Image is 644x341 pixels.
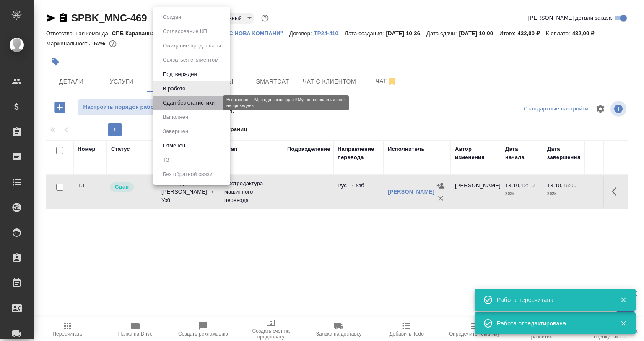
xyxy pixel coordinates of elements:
button: Ожидание предоплаты [160,41,223,50]
button: В работе [160,84,188,93]
button: Без обратной связи [160,170,215,179]
button: Подтвержден [160,70,200,79]
button: Завершен [160,127,191,136]
button: Связаться с клиентом [160,55,221,65]
button: Закрыть [615,296,632,304]
button: ТЗ [160,155,172,165]
button: Создан [160,13,184,22]
button: Согласование КП [160,27,210,36]
button: Выполнен [160,113,191,122]
button: Закрыть [615,320,632,327]
button: Сдан без статистики [160,98,217,108]
button: Отменен [160,141,188,150]
div: Работа отредактирована [497,319,608,328]
div: Работа пересчитана [497,296,608,304]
